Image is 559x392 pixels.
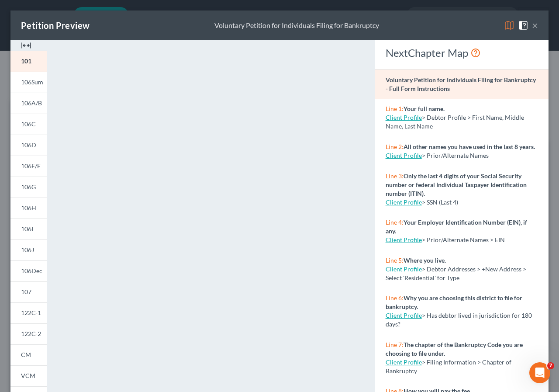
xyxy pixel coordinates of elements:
span: 106E/F [21,162,41,170]
div: NextChapter Map [386,46,538,60]
span: > Filing Information > Chapter of Bankruptcy [386,358,511,375]
a: Client Profile [386,265,422,273]
span: Line 4: [386,219,404,226]
a: 106H [10,198,47,219]
span: > Prior/Alternate Names [422,152,489,159]
span: 101 [21,57,31,65]
div: Petition Preview [21,19,90,31]
span: 106J [21,246,34,253]
a: 122C-1 [10,302,47,323]
strong: Only the last 4 digits of your Social Security number or federal Individual Taxpayer Identificati... [386,172,527,197]
span: VCM [21,372,35,379]
span: Line 6: [386,294,404,302]
span: 7 [547,362,554,369]
span: > SSN (Last 4) [422,198,458,206]
a: VCM [10,365,47,386]
span: Line 1: [386,105,404,112]
a: Client Profile [386,198,422,206]
a: 106Dec [10,260,47,281]
span: 122C-2 [21,330,41,337]
div: Voluntary Petition for Individuals Filing for Bankruptcy [214,21,379,31]
a: 122C-2 [10,323,47,344]
a: 106D [10,135,47,156]
img: help-close-5ba153eb36485ed6c1ea00a893f15db1cb9b99d6cae46e1a8edb6c62d00a1a76.svg [518,20,528,31]
a: 106Sum [10,72,47,93]
strong: Your full name. [404,105,445,112]
iframe: Intercom live chat [529,362,550,383]
strong: The chapter of the Bankruptcy Code you are choosing to file under. [386,341,523,357]
a: Client Profile [386,312,422,319]
strong: All other names you have used in the last 8 years. [404,143,535,150]
a: 106J [10,239,47,260]
span: > Debtor Profile > First Name, Middle Name, Last Name [386,114,524,130]
span: 106A/B [21,99,42,107]
a: 106I [10,219,47,239]
span: 106I [21,225,33,232]
span: 106Dec [21,267,42,274]
span: Line 3: [386,172,404,180]
span: CM [21,351,31,358]
img: expand-e0f6d898513216a626fdd78e52531dac95497ffd26381d4c15ee2fc46db09dca.svg [21,40,31,51]
a: Client Profile [386,236,422,243]
a: Client Profile [386,358,422,366]
a: 106E/F [10,156,47,177]
strong: Voluntary Petition for Individuals Filing for Bankruptcy - Full Form Instructions [386,76,536,92]
span: 106D [21,141,36,149]
span: Line 2: [386,143,404,150]
span: 106Sum [21,78,43,86]
span: 106H [21,204,36,212]
button: × [532,20,538,31]
strong: Where you live. [404,257,446,264]
span: > Prior/Alternate Names > EIN [422,236,505,243]
span: 106G [21,183,36,191]
img: map-eea8200ae884c6f1103ae1953ef3d486a96c86aabb227e865a55264e3737af1f.svg [504,20,514,31]
a: 106G [10,177,47,198]
span: > Debtor Addresses > +New Address > Select 'Residential' for Type [386,265,526,281]
strong: Your Employer Identification Number (EIN), if any. [386,219,527,235]
span: 107 [21,288,31,295]
a: 101 [10,51,47,72]
a: 106C [10,114,47,135]
span: > Has debtor lived in jurisdiction for 180 days? [386,312,532,328]
a: Client Profile [386,152,422,159]
span: Line 7: [386,341,404,348]
strong: Why you are choosing this district to file for bankruptcy. [386,294,522,310]
a: 106A/B [10,93,47,114]
span: 122C-1 [21,309,41,316]
a: CM [10,344,47,365]
a: Client Profile [386,114,422,121]
a: 107 [10,281,47,302]
span: Line 5: [386,257,404,264]
span: 106C [21,120,36,128]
